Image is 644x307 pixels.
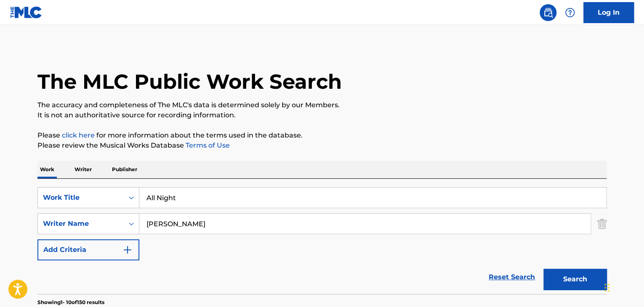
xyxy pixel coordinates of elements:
button: Add Criteria [37,239,139,260]
p: Writer [72,161,94,178]
a: Terms of Use [184,141,230,149]
form: Search Form [37,187,607,294]
p: The accuracy and completeness of The MLC's data is determined solely by our Members. [37,100,607,110]
p: Publisher [109,161,140,178]
a: Public Search [540,4,556,21]
img: search [543,8,553,18]
p: Please review the Musical Works Database [37,140,607,151]
img: help [565,8,575,18]
div: Work Title [43,193,119,203]
p: Please for more information about the terms used in the database. [37,130,607,140]
h1: The MLC Public Work Search [37,69,342,94]
img: 9d2ae6d4665cec9f34b9.svg [122,245,133,255]
p: It is not an authoritative source for recording information. [37,110,607,120]
div: Help [562,4,578,21]
p: Showing 1 - 10 of 150 results [37,299,104,306]
a: click here [62,131,95,139]
div: Drag [604,275,609,300]
a: Reset Search [484,268,539,286]
iframe: Chat Widget [602,267,644,307]
button: Search [543,269,607,290]
img: Delete Criterion [597,213,607,234]
p: Work [37,161,57,178]
a: Log In [583,2,634,23]
div: Writer Name [43,219,119,229]
img: MLC Logo [10,6,43,19]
